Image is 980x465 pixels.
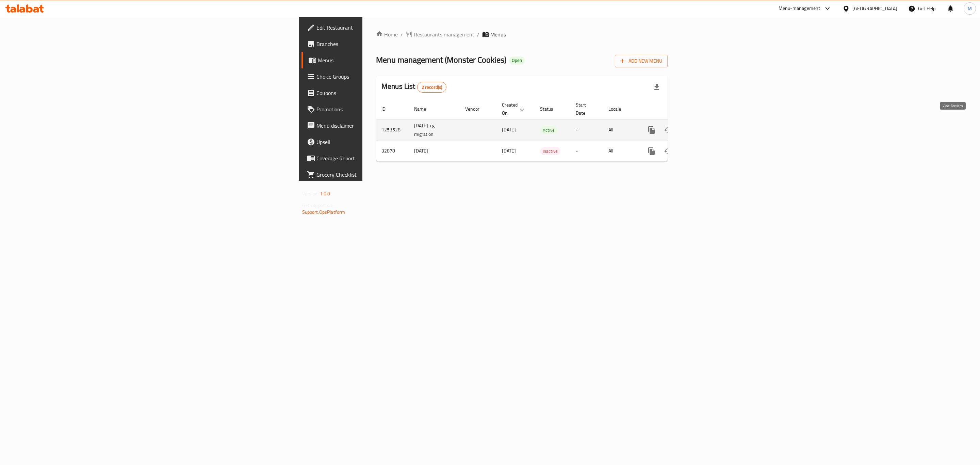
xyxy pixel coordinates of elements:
td: All [603,141,638,161]
span: [DATE] [502,146,516,155]
span: Menus [318,56,457,64]
span: M [968,5,972,12]
a: Upsell [301,134,462,150]
span: Open [509,58,525,63]
span: Edit Restaurant [316,23,457,32]
button: more [643,143,660,159]
td: - [570,119,603,141]
a: Branches [301,36,462,52]
h2: Menus List [381,81,446,93]
button: Add New Menu [615,55,668,67]
span: Choice Groups [316,73,457,81]
span: Add New Menu [620,57,662,65]
span: Coupons [316,89,457,97]
nav: breadcrumb [376,30,668,38]
span: Status [540,105,562,113]
span: Menus [490,30,506,38]
span: Name [414,105,435,113]
span: Created On [502,101,526,117]
a: Grocery Checklist [301,166,462,183]
span: 1.0.0 [320,189,330,198]
span: ID [381,105,394,113]
td: - [570,141,603,161]
div: Menu-management [779,4,820,13]
span: Branches [316,40,457,48]
span: Vendor [465,105,488,113]
th: Actions [638,99,714,119]
div: Total records count [417,82,447,93]
span: Inactive [540,147,560,155]
a: Choice Groups [301,68,462,85]
span: 2 record(s) [418,84,446,91]
span: Coverage Report [316,154,457,162]
span: Get support on: [302,201,333,210]
span: Locale [608,105,630,113]
a: Support.OpsPlatform [302,208,345,217]
li: / [477,30,479,38]
td: All [603,119,638,141]
div: Active [540,126,557,134]
button: Change Status [660,122,676,138]
span: Menu disclaimer [316,122,457,130]
span: Upsell [316,138,457,146]
span: Promotions [316,105,457,113]
span: Start Date [576,101,595,117]
a: Coverage Report [301,150,462,166]
span: Grocery Checklist [316,171,457,179]
button: Change Status [660,143,676,159]
div: Open [509,57,525,65]
a: Promotions [301,101,462,117]
div: Export file [649,79,665,95]
div: [GEOGRAPHIC_DATA] [852,5,897,12]
span: Version: [302,189,319,198]
span: Active [540,126,557,134]
a: Coupons [301,85,462,101]
table: enhanced table [376,99,714,162]
a: Edit Restaurant [301,19,462,36]
span: [DATE] [502,125,516,134]
a: Menus [301,52,462,68]
a: Menu disclaimer [301,117,462,134]
button: more [643,122,660,138]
